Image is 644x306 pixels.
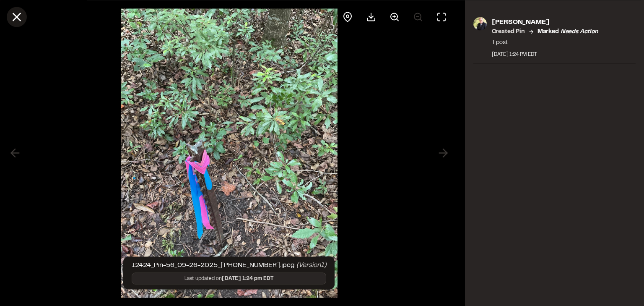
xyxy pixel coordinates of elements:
button: Close modal [7,7,27,27]
em: needs action [561,29,598,34]
button: Toggle Fullscreen [431,7,452,27]
p: [PERSON_NAME] [492,17,598,27]
div: View pin on map [338,7,358,27]
img: photo [473,17,487,30]
p: Marked [538,27,598,36]
button: Zoom in [384,7,405,27]
p: Created Pin [492,27,525,36]
p: T post [492,38,598,47]
div: [DATE] 1:24 PM EDT [492,50,598,58]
